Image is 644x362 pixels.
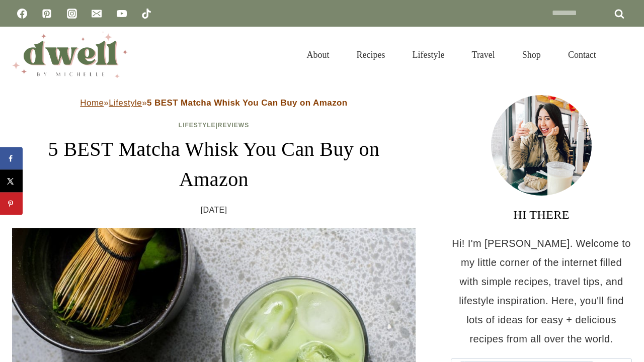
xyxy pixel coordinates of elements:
[62,4,82,24] a: Instagram
[201,203,227,218] time: [DATE]
[87,4,107,24] a: Email
[343,37,399,72] a: Recipes
[109,98,142,108] a: Lifestyle
[37,4,57,24] a: Pinterest
[399,37,458,72] a: Lifestyle
[12,134,416,195] h1: 5 BEST Matcha Whisk You Can Buy on Amazon
[451,234,632,348] p: Hi! I'm [PERSON_NAME]. Welcome to my little corner of the internet filled with simple recipes, tr...
[293,37,610,72] nav: Primary Navigation
[218,122,249,129] a: Reviews
[179,122,249,129] span: |
[458,37,509,72] a: Travel
[554,37,610,72] a: Contact
[12,4,32,24] a: Facebook
[80,98,104,108] a: Home
[451,206,632,224] h3: HI THERE
[179,122,216,129] a: Lifestyle
[136,4,156,24] a: TikTok
[293,37,343,72] a: About
[509,37,554,72] a: Shop
[147,98,348,108] strong: 5 BEST Matcha Whisk You Can Buy on Amazon
[615,46,632,63] button: View Search Form
[80,98,347,108] span: » »
[112,4,132,24] a: YouTube
[12,32,128,78] img: DWELL by michelle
